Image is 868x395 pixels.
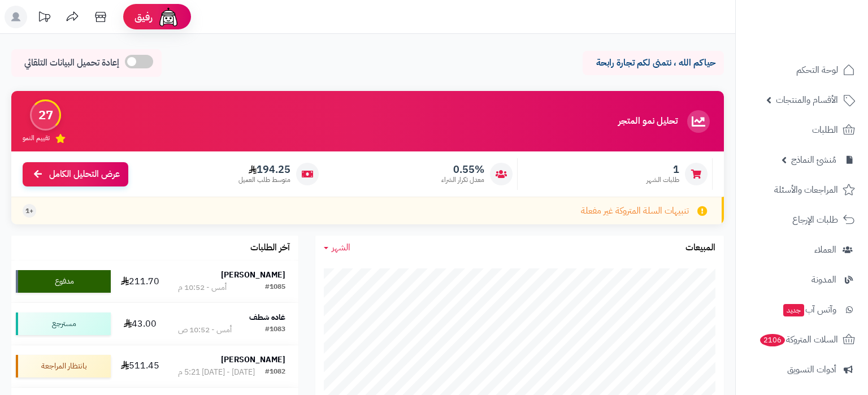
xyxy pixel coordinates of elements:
h3: تحليل نمو المتجر [618,116,678,127]
div: مدفوع [16,270,111,293]
span: +1 [25,206,33,216]
a: المدونة [743,266,861,293]
a: لوحة التحكم [743,57,861,84]
span: السلات المتروكة [759,332,838,348]
span: المدونة [811,272,836,288]
span: وآتس آب [782,302,836,318]
span: متوسط طلب العميل [238,175,290,185]
span: المراجعات والأسئلة [774,182,838,198]
a: أدوات التسويق [743,356,861,383]
a: الشهر [324,241,350,254]
span: 2106 [760,334,785,346]
span: 0.55% [441,163,484,176]
a: وآتس آبجديد [743,296,861,323]
img: logo-2.png [791,30,857,54]
td: 43.00 [115,303,165,345]
span: 1 [646,163,679,176]
a: المراجعات والأسئلة [743,176,861,203]
a: السلات المتروكة2106 [743,326,861,353]
h3: المبيعات [685,243,715,253]
a: عرض التحليل الكامل [23,162,128,186]
span: لوحة التحكم [796,62,838,78]
strong: غاده شطف [249,311,285,323]
span: 194.25 [238,163,290,176]
a: الطلبات [743,116,861,144]
span: العملاء [814,242,836,258]
td: 511.45 [115,345,165,387]
span: طلبات الشهر [646,175,679,185]
a: تحديثات المنصة [30,6,58,31]
td: 211.70 [115,261,165,302]
div: أمس - 10:52 م [178,282,227,293]
img: ai-face.png [157,6,180,28]
span: تقييم النمو [23,133,50,143]
span: تنبيهات السلة المتروكة غير مفعلة [581,205,689,218]
strong: [PERSON_NAME] [221,269,285,281]
div: #1082 [265,367,285,378]
a: طلبات الإرجاع [743,206,861,233]
span: طلبات الإرجاع [792,212,838,228]
span: عرض التحليل الكامل [49,168,120,181]
span: أدوات التسويق [787,362,836,377]
p: حياكم الله ، نتمنى لكم تجارة رابحة [591,57,715,70]
span: مُنشئ النماذج [791,152,836,168]
div: #1085 [265,282,285,293]
div: [DATE] - [DATE] 5:21 م [178,367,255,378]
div: #1083 [265,324,285,336]
h3: آخر الطلبات [250,243,290,253]
span: الطلبات [812,122,838,138]
span: الشهر [332,241,350,254]
span: إعادة تحميل البيانات التلقائي [24,57,119,70]
span: معدل تكرار الشراء [441,175,484,185]
div: مسترجع [16,312,111,335]
span: جديد [783,304,804,316]
span: الأقسام والمنتجات [776,92,838,108]
span: رفيق [134,10,153,24]
div: أمس - 10:52 ص [178,324,232,336]
a: العملاء [743,236,861,263]
strong: [PERSON_NAME] [221,354,285,366]
div: بانتظار المراجعة [16,355,111,377]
